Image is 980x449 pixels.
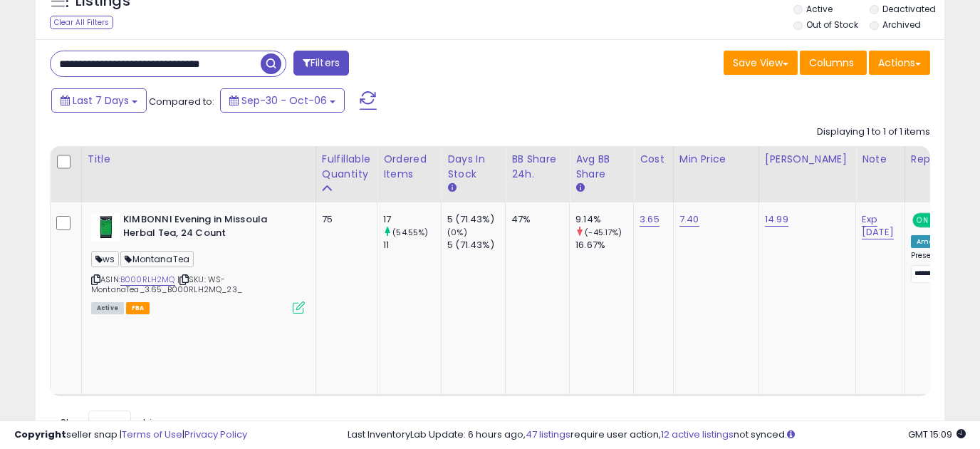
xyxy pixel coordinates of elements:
div: Note [862,152,899,167]
div: ASIN: [91,213,305,312]
button: Columns [800,51,867,75]
div: Days In Stock [447,152,499,182]
a: Privacy Policy [184,428,247,441]
span: | SKU: WS-MontanaTea_3.65_B000RLH2MQ_23_ [91,274,242,295]
span: ON [914,215,932,227]
a: Terms of Use [122,428,182,441]
a: B000RLH2MQ [120,274,175,286]
div: 9.14% [575,213,633,226]
div: Preset: [911,251,966,282]
span: Sep-30 - Oct-06 [241,93,327,108]
a: Exp [DATE] [862,212,894,239]
span: Compared to: [149,95,214,108]
div: seller snap | | [14,428,247,442]
small: (0%) [447,227,467,238]
a: 7.40 [679,212,699,227]
strong: Copyright [14,428,66,441]
div: Title [88,152,310,167]
small: Avg BB Share. [575,182,584,195]
small: (54.55%) [392,227,428,238]
label: Active [806,3,833,15]
div: Ordered Items [383,152,435,182]
a: 3.65 [640,212,660,227]
small: (-45.17%) [585,227,622,238]
b: KIMBONNI Evening in Missoula Herbal Tea, 24 Count [123,213,296,243]
button: Actions [869,51,930,75]
img: 416fGRje-GL._SL40_.jpg [91,213,120,242]
label: Out of Stock [806,19,858,31]
span: MontanaTea [120,251,194,267]
span: 2025-10-14 15:09 GMT [908,428,966,441]
span: Show: entries [61,416,163,429]
label: Deactivated [882,3,936,15]
span: Last 7 Days [73,93,129,108]
div: Displaying 1 to 1 of 1 items [817,125,930,139]
a: 14.99 [765,212,788,227]
div: Fulfillable Quantity [322,152,371,182]
div: 17 [383,213,441,226]
div: [PERSON_NAME] [765,152,850,167]
div: BB Share 24h. [511,152,563,182]
span: All listings currently available for purchase on Amazon [91,302,124,314]
div: 11 [383,239,441,252]
div: 75 [322,213,366,226]
button: Last 7 Days [51,88,147,113]
small: Days In Stock. [447,182,456,195]
div: Last InventoryLab Update: 6 hours ago, require user action, not synced. [348,428,966,442]
a: 47 listings [526,428,570,441]
div: Min Price [679,152,753,167]
div: 5 (71.43%) [447,213,505,226]
div: 47% [511,213,558,226]
a: 12 active listings [661,428,734,441]
span: Columns [809,56,854,70]
button: Save View [724,51,798,75]
div: Repricing [911,152,971,167]
div: 16.67% [575,239,633,252]
div: 5 (71.43%) [447,239,505,252]
div: Avg BB Share [575,152,627,182]
div: Cost [640,152,667,167]
span: ws [91,251,119,267]
div: Amazon AI * [911,235,966,248]
div: Clear All Filters [50,16,113,29]
label: Archived [882,19,921,31]
span: FBA [126,302,150,314]
button: Sep-30 - Oct-06 [220,88,345,113]
button: Filters [293,51,349,76]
